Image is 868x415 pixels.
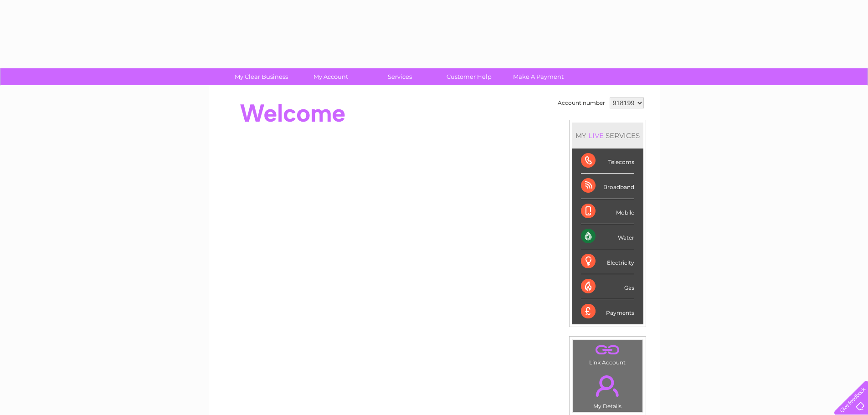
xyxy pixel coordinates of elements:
[431,68,507,85] a: Customer Help
[572,123,643,149] div: MY SERVICES
[572,339,643,368] td: Link Account
[224,68,299,85] a: My Clear Business
[572,368,643,412] td: My Details
[581,224,634,249] div: Water
[581,174,634,199] div: Broadband
[293,68,368,85] a: My Account
[581,149,634,174] div: Telecoms
[581,299,634,324] div: Payments
[575,370,640,402] a: .
[555,95,607,111] td: Account number
[575,342,640,358] a: .
[362,68,437,85] a: Services
[501,68,576,85] a: Make A Payment
[581,199,634,224] div: Mobile
[586,131,606,140] div: LIVE
[581,249,634,274] div: Electricity
[581,274,634,299] div: Gas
